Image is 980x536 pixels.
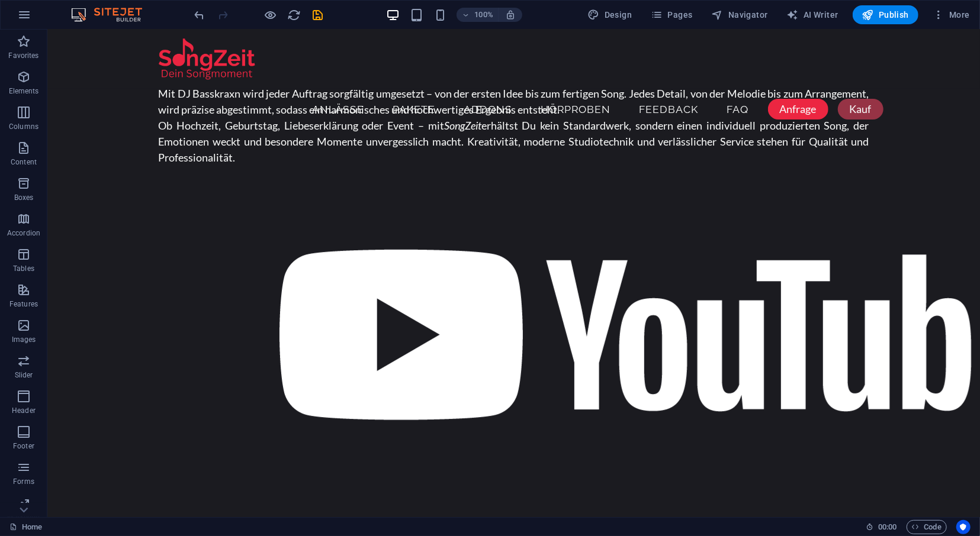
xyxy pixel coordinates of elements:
p: Footer [13,441,34,451]
p: Tables [13,264,34,273]
p: Accordion [7,228,40,238]
button: Navigator [707,5,773,24]
h6: Session time [866,520,897,534]
button: reload [287,8,301,22]
span: Navigator [712,9,768,21]
span: More [933,9,970,21]
p: Elements [9,86,39,96]
i: On resize automatically adjust zoom level to fit chosen device. [505,9,516,20]
p: Favorites [8,51,38,60]
button: More [928,5,975,24]
p: Forms [13,477,34,486]
span: Publish [862,9,909,21]
span: Pages [651,9,692,21]
p: Header [12,406,36,415]
p: Features [9,299,38,309]
span: 00 00 [878,520,897,534]
button: AI Writer [782,5,843,24]
button: Publish [853,5,918,24]
button: 100% [457,8,499,22]
p: Images [12,335,36,344]
span: Code [912,520,942,534]
a: Click to cancel selection. Double-click to open Pages [9,520,42,534]
span: AI Writer [787,9,838,21]
button: Code [907,520,947,534]
p: Columns [9,122,38,131]
i: Undo: Change text (Ctrl+Z) [193,8,207,22]
div: Design (Ctrl+Alt+Y) [583,5,637,24]
button: undo [192,8,207,22]
button: Design [583,5,637,24]
h6: 100% [474,8,493,22]
i: Reload page [288,8,301,22]
button: Usercentrics [956,520,971,534]
span: Design [588,9,632,21]
button: save [311,8,325,22]
p: Slider [15,370,33,380]
img: Editor Logo [68,8,157,22]
span: : [886,522,888,531]
p: Boxes [14,193,34,202]
button: Click here to leave preview mode and continue editing [264,8,278,22]
i: Save (Ctrl+S) [311,8,325,22]
p: Content [11,157,37,167]
button: Pages [646,5,697,24]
